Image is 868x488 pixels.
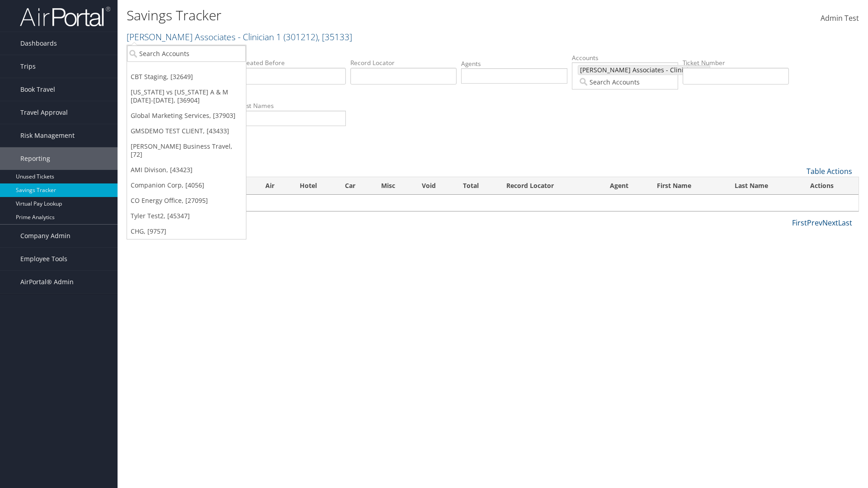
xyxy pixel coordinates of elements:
th: Agent: activate to sort column descending [602,177,649,195]
span: Reporting [20,147,50,170]
th: Car [337,177,373,195]
a: [PERSON_NAME] Associates - Clinician 1 [127,31,352,43]
span: Company Admin [20,225,71,247]
label: Last Names [240,101,346,110]
th: First Name [649,177,726,195]
label: Ticket Number [683,58,789,67]
img: airportal-logo.png [20,6,110,27]
span: Book Travel [20,78,55,101]
a: GMSDEMO TEST CLIENT, [43433] [127,123,246,139]
th: Total [455,177,498,195]
a: First [792,218,807,228]
th: Last Name [726,177,802,195]
span: , [ 35133 ] [318,31,352,43]
th: Misc [373,177,414,195]
a: CHG, [9757] [127,224,246,239]
label: Accounts [572,53,678,62]
span: Dashboards [20,32,57,55]
a: AMI Divison, [43423] [127,162,246,178]
span: Admin Test [821,13,859,23]
a: Last [838,218,852,228]
label: Created Before [240,58,346,67]
a: [PERSON_NAME] Business Travel, [72] [127,139,246,162]
span: [PERSON_NAME] Associates - Clinician 1 [578,66,702,75]
th: Air [257,177,292,195]
a: Companion Corp, [4056] [127,178,246,193]
span: Employee Tools [20,248,67,270]
span: Risk Management [20,124,75,147]
label: Record Locator [350,58,457,67]
a: CO Energy Office, [27095] [127,193,246,208]
a: Global Marketing Services, [37903] [127,108,246,123]
a: Table Actions [807,166,852,176]
a: Admin Test [821,5,859,33]
input: Search Accounts [578,77,672,86]
a: Tyler Test2, [45347] [127,208,246,224]
th: Hotel [292,177,337,195]
th: Record Locator: activate to sort column ascending [498,177,602,195]
input: Search Accounts [127,45,246,62]
h1: Savings Tracker [127,6,615,25]
a: Next [822,218,838,228]
span: AirPortal® Admin [20,271,74,293]
a: CBT Staging, [32649] [127,69,246,84]
td: No Savings Tracker records found [127,195,859,211]
span: ( 301212 ) [283,31,318,43]
label: Agents [461,59,567,68]
th: Void [414,177,455,195]
a: Prev [807,218,822,228]
span: Travel Approval [20,101,68,124]
a: [US_STATE] vs [US_STATE] A & M [DATE]-[DATE], [36904] [127,84,246,108]
span: Trips [20,55,36,78]
th: Actions [802,177,859,195]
